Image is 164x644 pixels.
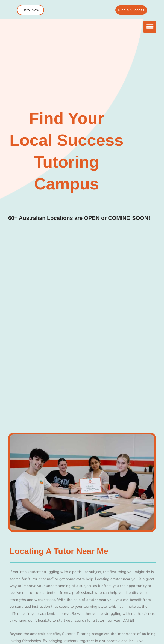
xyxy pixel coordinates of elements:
p: If you’re a student struggling with a particular subject, the first thing you might do is search ... [10,568,156,624]
a: Find a Success [115,5,147,15]
h2: Find Your Local Success Tutoring Campus [8,108,125,195]
a: Enrol Now [17,5,44,15]
div: Menu Toggle [143,21,156,33]
span: Find a Success [118,8,144,12]
span: Enrol Now [22,8,39,12]
h3: 60+ Australian Locations are OPEN or COMING SOON! [8,214,150,222]
h3: Locating a Tutor Near Me​ [10,546,156,557]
